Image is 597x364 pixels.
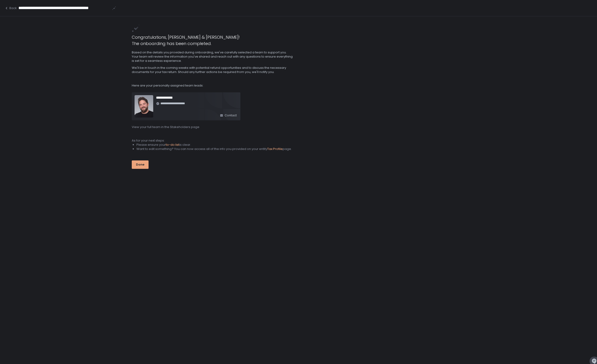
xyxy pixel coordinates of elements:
[132,50,293,63] span: Based on the details you provided during onboarding, we've carefully selected a team to support y...
[136,142,191,147] span: Please ensure your is clear.
[132,34,465,40] h1: Congratulations, [PERSON_NAME] & [PERSON_NAME]!
[132,138,165,143] span: As for your next steps:
[132,125,199,129] button: View your full team in the Stakeholders page
[166,142,179,147] span: to-do list
[5,6,17,10] button: Back
[132,66,293,74] span: We'll be in touch in the coming weeks with potential refund opportunities and to discuss the nece...
[267,147,283,151] span: Tax Profile
[132,160,149,169] button: Done
[136,147,292,151] span: Want to edit something? You can now access all of the info you provided on your entity page.
[132,83,465,88] span: Here are your personally assigned team leads:
[136,163,144,167] div: Done
[132,40,465,47] h1: The onboarding has been completed.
